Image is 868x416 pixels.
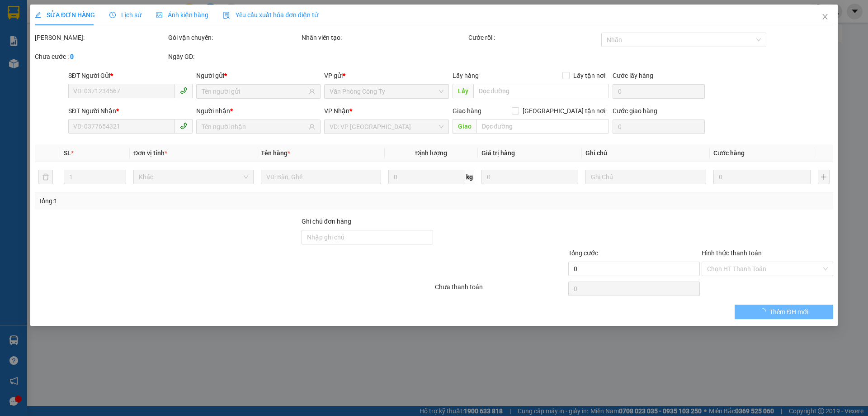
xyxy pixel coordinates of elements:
[702,249,762,257] label: Hình thức thanh toán
[481,170,579,184] input: 0
[818,170,830,184] button: plus
[38,196,335,206] div: Tổng: 1
[302,218,351,225] label: Ghi chú đơn hàng
[465,170,474,184] span: kg
[613,72,653,79] label: Cước lấy hàng
[613,120,705,134] input: Cước giao hàng
[453,72,479,79] span: Lấy hàng
[582,144,710,162] th: Ghi chú
[821,13,829,20] span: close
[713,170,811,184] input: 0
[202,122,307,132] input: Tên người nhận
[168,52,300,62] div: Ngày GD:
[770,307,808,317] span: Thêm ĐH mới
[139,170,248,184] span: Khác
[35,52,166,62] div: Chưa cước :
[453,107,481,115] span: Giao hàng
[38,170,53,184] button: delete
[325,71,449,81] div: VP gửi
[476,119,609,134] input: Dọc đường
[156,11,208,19] span: Ảnh kiện hàng
[309,88,316,95] span: user
[261,170,381,184] input: VD: Bàn, Ghế
[302,230,433,244] input: Ghi chú đơn hàng
[196,71,321,81] div: Người gửi
[415,149,448,157] span: Định lượng
[481,149,515,157] span: Giá trị hàng
[109,11,142,19] span: Lịch sử
[223,12,230,19] img: icon
[109,12,116,18] span: clock-circle
[309,124,316,130] span: user
[713,149,745,157] span: Cước hàng
[180,122,187,129] span: phone
[35,33,166,43] div: [PERSON_NAME]:
[196,106,321,116] div: Người nhận
[223,11,318,19] span: Yêu cầu xuất hóa đơn điện tử
[735,305,833,319] button: Thêm ĐH mới
[586,170,706,184] input: Ghi Chú
[568,249,598,257] span: Tổng cước
[519,106,609,116] span: [GEOGRAPHIC_DATA] tận nơi
[261,149,290,157] span: Tên hàng
[325,107,350,115] span: VP Nhận
[68,106,193,116] div: SĐT Người Nhận
[330,85,443,98] span: Văn Phòng Công Ty
[68,71,193,81] div: SĐT Người Gửi
[453,119,476,134] span: Giao
[453,84,473,98] span: Lấy
[35,11,95,19] span: SỬA ĐƠN HÀNG
[35,12,41,18] span: edit
[156,12,162,18] span: picture
[133,149,167,157] span: Đơn vị tính
[302,33,467,43] div: Nhân viên tạo:
[70,53,74,60] b: 0
[812,5,838,30] button: Close
[64,149,71,157] span: SL
[168,33,300,43] div: Gói vận chuyển:
[434,282,567,298] div: Chưa thanh toán
[570,71,609,81] span: Lấy tận nơi
[473,84,609,98] input: Dọc đường
[468,33,600,43] div: Cước rồi :
[613,107,657,115] label: Cước giao hàng
[180,87,187,94] span: phone
[202,86,307,96] input: Tên người gửi
[760,308,770,315] span: loading
[613,84,705,99] input: Cước lấy hàng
